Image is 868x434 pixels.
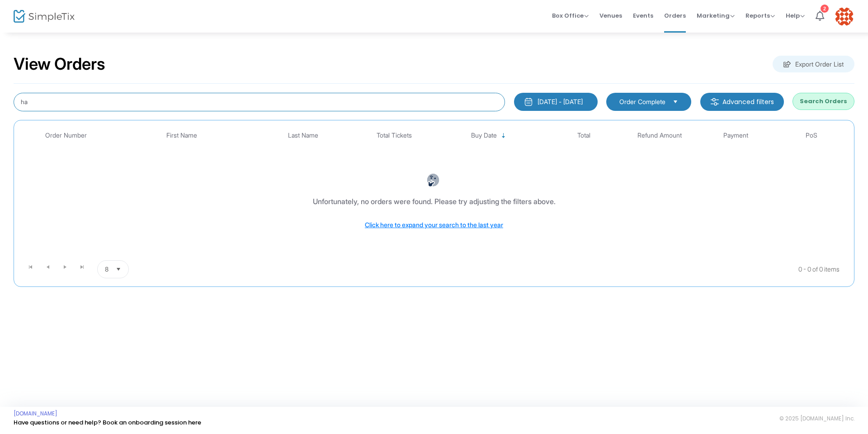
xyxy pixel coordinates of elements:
[793,93,854,110] button: Search Orders
[14,418,201,427] a: Have questions or need help? Book an onboarding session here
[166,132,197,139] span: First Name
[14,93,505,111] input: Search by name, email, phone, order number, ip address, or last 4 digits of card
[19,125,849,257] div: Data table
[599,4,622,27] span: Venues
[538,97,583,106] div: [DATE] - [DATE]
[622,125,698,146] th: Refund Amount
[514,93,598,111] button: [DATE] - [DATE]
[112,261,125,278] button: Select
[14,54,105,74] h2: View Orders
[313,196,556,207] div: Unfortunately, no orders were found. Please try adjusting the filters above.
[500,132,507,139] span: Sortable
[786,11,805,20] span: Help
[365,221,503,229] span: Click here to expand your search to the last year
[619,97,665,106] span: Order Complete
[723,132,748,139] span: Payment
[669,97,682,107] button: Select
[633,4,653,27] span: Events
[710,97,719,106] img: filter
[821,5,829,13] div: 2
[14,410,57,417] a: [DOMAIN_NAME]
[697,11,735,20] span: Marketing
[779,415,854,422] span: © 2025 [DOMAIN_NAME] Inc.
[219,260,840,278] kendo-pager-info: 0 - 0 of 0 items
[552,11,589,20] span: Box Office
[105,265,108,274] span: 8
[356,125,432,146] th: Total Tickets
[426,173,440,187] img: face-thinking.png
[664,4,686,27] span: Orders
[745,11,775,20] span: Reports
[45,132,87,139] span: Order Number
[471,132,497,139] span: Buy Date
[700,93,784,111] m-button: Advanced filters
[524,97,533,106] img: monthly
[806,132,817,139] span: PoS
[288,132,318,139] span: Last Name
[546,125,622,146] th: Total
